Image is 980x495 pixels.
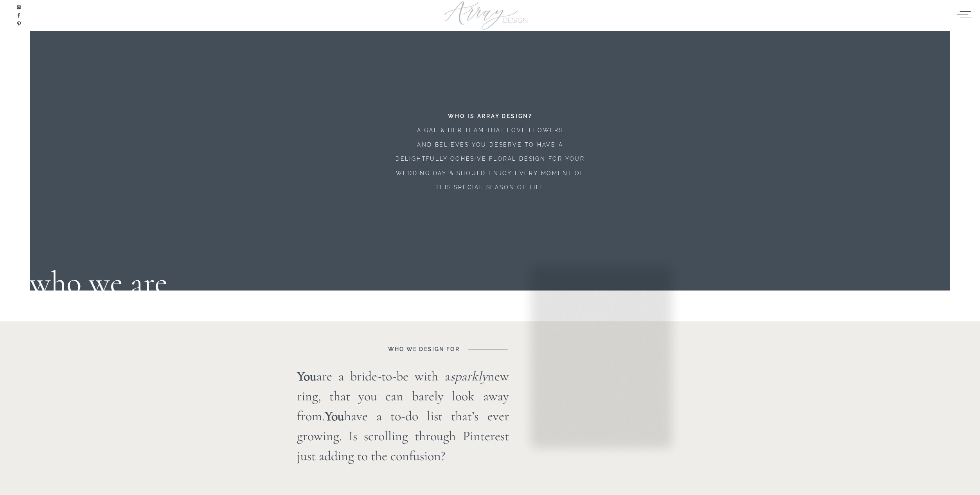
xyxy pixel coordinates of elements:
[297,368,316,384] b: You
[392,109,588,192] h3: who is Array Design?
[297,366,509,465] h2: are a bride-to-be with a new ring, that you can barely look away from. have a to-do list that’s e...
[30,259,261,293] h1: who we are
[450,368,487,384] i: sparkly
[335,344,460,353] a: Who we design for
[325,408,344,424] b: You
[396,127,585,190] span: A gal & her team that love flowers and believes you deserve to have a delightfully cohesive flora...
